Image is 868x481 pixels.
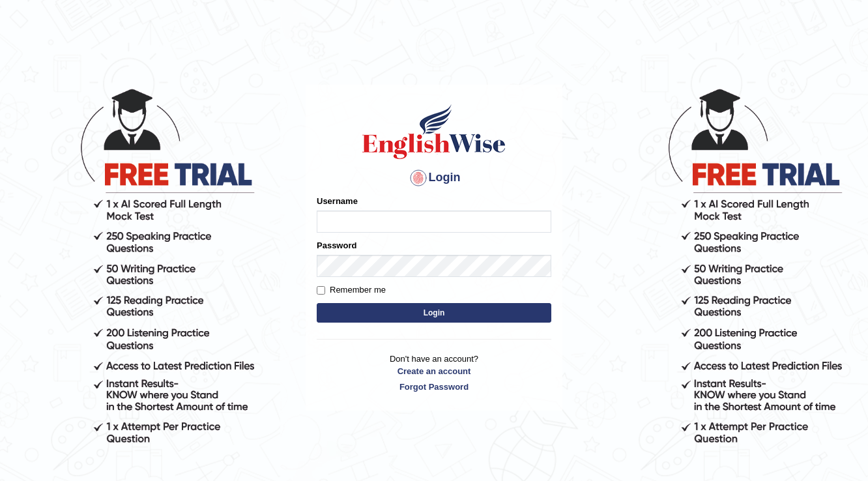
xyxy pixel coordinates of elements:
label: Password [317,239,356,252]
p: Don't have an account? [317,353,551,393]
label: Remember me [317,284,386,297]
h4: Login [317,168,551,188]
a: Forgot Password [317,381,551,393]
input: Remember me [317,286,325,295]
img: Logo of English Wise sign in for intelligent practice with AI [360,102,508,161]
a: Create an account [317,365,551,377]
label: Username [317,195,358,207]
button: Login [317,303,551,323]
